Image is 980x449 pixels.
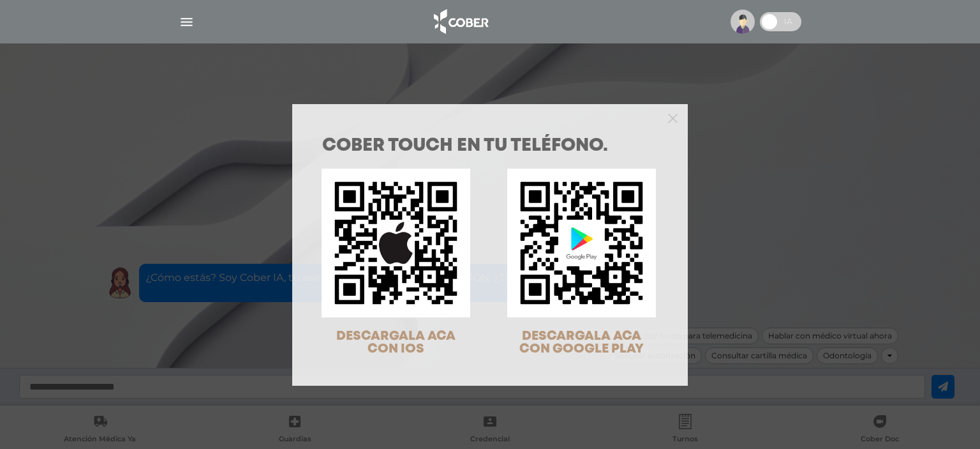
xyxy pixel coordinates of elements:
span: DESCARGALA ACA CON GOOGLE PLAY [519,330,644,355]
img: qr-code [507,169,656,317]
button: Close [668,112,678,123]
span: DESCARGALA ACA CON IOS [336,330,456,355]
h1: COBER TOUCH en tu teléfono. [322,137,658,155]
img: qr-code [322,169,470,317]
